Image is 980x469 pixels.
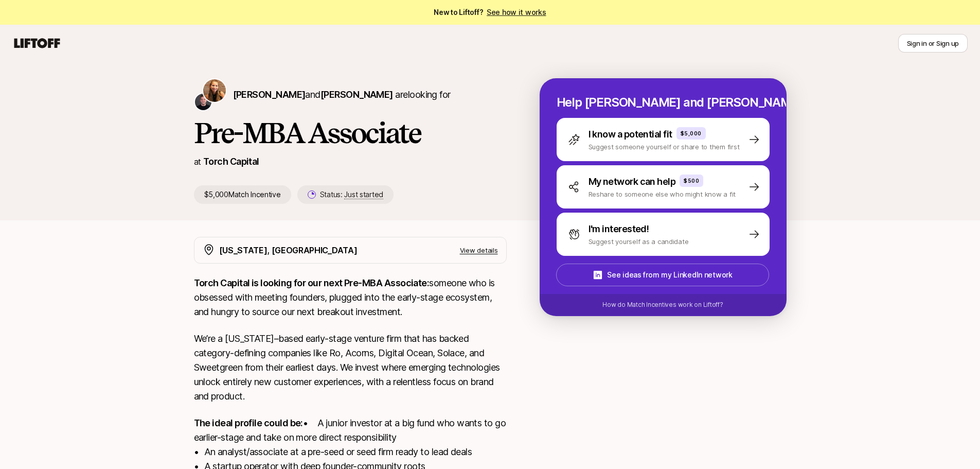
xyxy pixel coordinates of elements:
button: See ideas from my LinkedIn network [556,264,769,286]
a: Torch Capital [203,156,259,167]
p: Help [PERSON_NAME] and [PERSON_NAME] hire [557,95,770,110]
p: My network can help [589,175,676,189]
p: I'm interested! [589,222,649,236]
p: $5,000 [681,129,702,137]
p: Suggest yourself as a candidate [589,236,689,247]
span: and [305,89,393,100]
p: at [194,155,201,168]
span: Just started [344,190,383,199]
p: View details [460,245,498,255]
p: How do Match Incentives work on Liftoff? [602,300,723,309]
p: someone who is obsessed with meeting founders, plugged into the early-stage ecosystem, and hungry... [194,276,507,319]
p: Suggest someone yourself or share to them first [589,142,740,152]
button: Sign in or Sign up [898,34,968,53]
p: are looking for [233,88,451,102]
span: [PERSON_NAME] [320,89,393,100]
p: $500 [684,177,699,185]
span: New to Liftoff? [434,6,546,19]
strong: Torch Capital is looking for our next Pre-MBA Associate: [194,277,430,288]
p: $5,000 Match Incentive [194,185,291,204]
p: I know a potential fit [589,127,672,142]
p: We’re a [US_STATE]–based early-stage venture firm that has backed category-defining companies lik... [194,332,507,404]
strong: The ideal profile could be: [194,418,303,428]
h1: Pre-MBA Associate [194,117,507,148]
p: See ideas from my LinkedIn network [607,269,732,281]
p: Reshare to someone else who might know a fit [589,189,736,199]
img: Christopher Harper [195,94,211,110]
img: Katie Reiner [203,79,226,102]
p: Status: [320,188,383,201]
span: [PERSON_NAME] [233,89,306,100]
a: See how it works [487,8,546,16]
p: [US_STATE], [GEOGRAPHIC_DATA] [219,244,358,257]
